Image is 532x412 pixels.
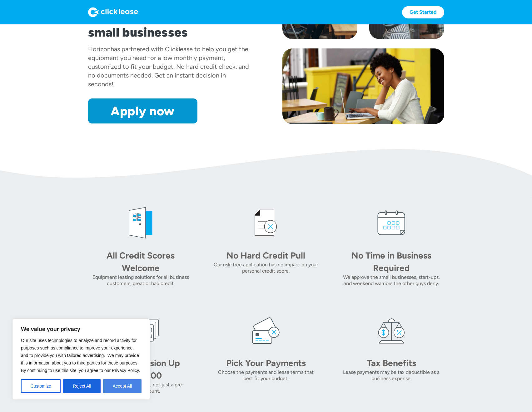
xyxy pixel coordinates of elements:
[21,325,142,333] p: We value your privacy
[373,312,410,349] img: tax icon
[88,45,249,88] div: has partnered with Clicklease to help you get the equipment you need for a low monthly payment, c...
[21,338,140,373] span: Our site uses technologies to analyze and record activity for purposes such as compliance to impr...
[222,357,310,369] div: Pick Your Payments
[348,357,435,369] div: Tax Benefits
[63,379,101,393] button: Reject All
[213,262,319,274] div: Our risk-free application has no impact on your personal credit score.
[373,204,410,242] img: calendar icon
[222,249,310,262] div: No Hard Credit Pull
[88,98,197,123] a: Apply now
[247,312,285,349] img: card icon
[247,204,285,242] img: credit icon
[213,369,319,382] div: Choose the payments and lease terms that best fit your budget.
[88,274,193,287] div: Equipment leasing solutions for all business customers, great or bad credit.
[348,249,435,274] div: No Time in Business Required
[88,10,250,40] h1: Equipment leasing for small businesses
[122,204,159,242] img: welcome icon
[122,312,159,349] img: money icon
[103,379,142,393] button: Accept All
[12,319,150,399] div: We value your privacy
[339,274,444,287] div: We approve the small businesses, start-ups, and weekend warriors the other guys deny.
[402,6,444,18] a: Get Started
[88,45,111,53] div: Horizon
[339,369,444,382] div: Lease payments may be tax deductible as a business expense.
[21,379,61,393] button: Customize
[88,7,138,17] img: Logo
[97,249,184,274] div: All Credit Scores Welcome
